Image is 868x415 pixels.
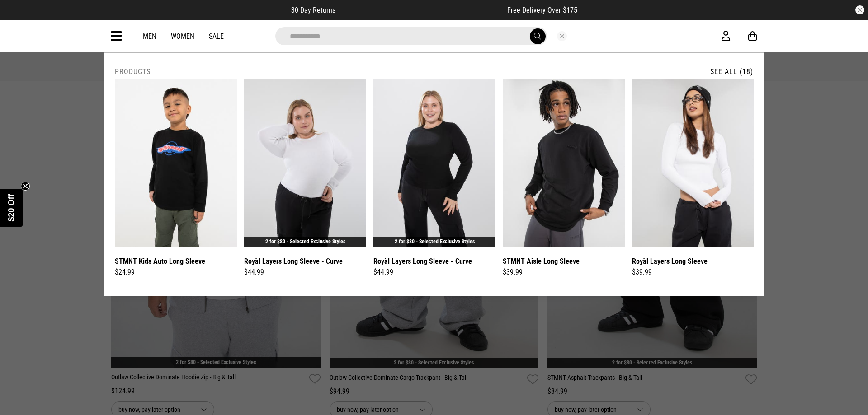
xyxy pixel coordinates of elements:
[373,79,495,247] img: Royàl Layers Long Sleeve - Curve in Black
[143,32,156,41] a: Men
[354,5,489,14] iframe: Customer reviews powered by Trustpilot
[395,238,475,245] a: 2 for $80 - Selected Exclusive Styles
[632,256,708,267] a: Royàl Layers Long Sleeve
[115,256,205,267] a: STMNT Kids Auto Long Sleeve
[291,6,335,14] span: 30 Day Returns
[7,194,16,221] span: $20 Off
[373,267,495,278] div: $44.99
[7,4,34,31] button: Open LiveChat chat widget
[21,182,30,191] button: Close teaser
[503,79,625,247] img: Stmnt Aisle Long Sleeve in Black
[244,256,343,267] a: Royàl Layers Long Sleeve - Curve
[115,67,151,76] h2: Products
[209,32,224,41] a: Sale
[171,32,194,41] a: Women
[265,238,345,245] a: 2 for $80 - Selected Exclusive Styles
[503,256,580,267] a: STMNT Aisle Long Sleeve
[507,6,577,14] span: Free Delivery Over $175
[710,67,753,76] a: See All (18)
[244,267,366,278] div: $44.99
[632,79,754,247] img: Royàl Layers Long Sleeve in White
[244,79,366,247] img: Royàl Layers Long Sleeve - Curve in White
[115,267,237,278] div: $24.99
[557,31,567,41] button: Close search
[503,267,625,278] div: $39.99
[632,267,754,278] div: $39.99
[373,256,472,267] a: Royàl Layers Long Sleeve - Curve
[115,79,237,247] img: Stmnt Kids Auto Long Sleeve in Black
